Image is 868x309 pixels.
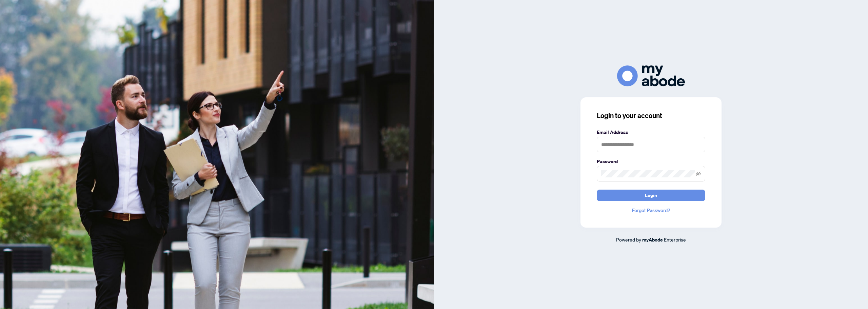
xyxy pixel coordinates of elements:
[597,111,705,120] h3: Login to your account
[642,236,663,244] a: myAbode
[645,190,657,201] span: Login
[597,129,705,136] label: Email Address
[696,171,701,176] span: eye-invisible
[597,190,705,201] button: Login
[617,65,685,86] img: ma-logo
[664,236,686,243] span: Enterprise
[616,236,641,243] span: Powered by
[597,158,705,165] label: Password
[597,207,705,214] a: Forgot Password?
